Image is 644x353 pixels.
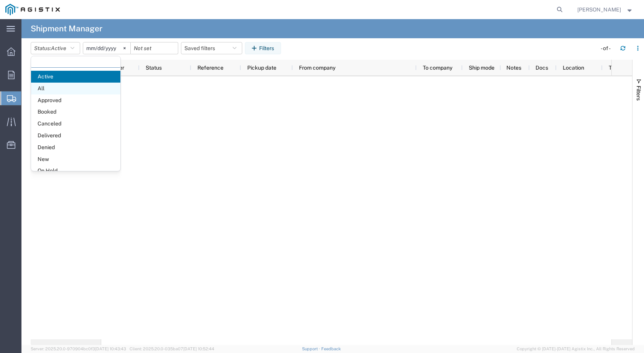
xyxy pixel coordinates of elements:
[131,42,178,54] input: Not set
[321,346,341,351] a: Feedback
[95,346,126,351] span: [DATE] 10:43:43
[423,65,452,71] span: To company
[31,118,120,130] span: Canceled
[31,42,80,54] button: Status:Active
[31,165,120,177] span: On Hold
[517,346,635,352] span: Copyright © [DATE]-[DATE] Agistix Inc., All Rights Reserved
[636,86,642,101] span: Filters
[536,65,548,71] span: Docs
[577,5,621,14] span: Alberto Quezada
[31,153,120,165] span: New
[577,5,634,14] button: [PERSON_NAME]
[247,65,276,71] span: Pickup date
[563,65,584,71] span: Location
[183,346,214,351] span: [DATE] 10:52:44
[31,83,120,94] span: All
[469,65,495,71] span: Ship mode
[31,71,120,83] span: Active
[5,4,60,15] img: logo
[245,42,281,54] button: Filters
[130,346,214,351] span: Client: 2025.20.0-035ba07
[31,19,102,38] h4: Shipment Manager
[197,65,223,71] span: Reference
[31,130,120,142] span: Delivered
[146,65,162,71] span: Status
[299,65,335,71] span: From company
[302,346,321,351] a: Support
[51,45,66,51] span: Active
[31,94,120,106] span: Approved
[181,42,242,54] button: Saved filters
[31,142,120,153] span: Denied
[83,42,130,54] input: Not set
[31,346,126,351] span: Server: 2025.20.0-970904bc0f3
[31,106,120,118] span: Booked
[506,65,521,71] span: Notes
[601,44,614,52] div: - of -
[609,65,620,71] span: Type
